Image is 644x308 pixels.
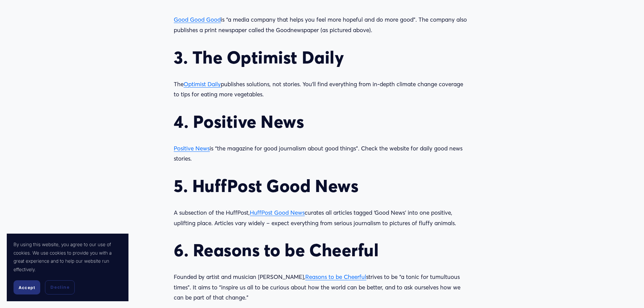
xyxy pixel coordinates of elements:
[250,209,305,216] a: HuffPost Good News
[174,111,470,132] h2: 4. Positive News
[174,175,470,196] h2: 5. HuffPost Good News
[174,208,470,228] p: A subsection of the HuffPost, curates all articles tagged ‘Good News’ into one positive, upliftin...
[14,280,40,294] button: Accept
[174,79,470,100] p: The publishes solutions, not stories. You’ll find everything from in-depth climate change coverag...
[14,240,122,274] p: By using this website, you agree to our use of cookies. We use cookies to provide you with a grea...
[174,16,221,23] a: Good Good Good
[19,285,35,290] span: Accept
[174,15,470,35] p: is “a media company that helps you feel more hopeful and do more good”. The company also publishe...
[50,284,69,290] span: Decline
[174,272,470,303] p: Founded by artist and musician [PERSON_NAME], strives to be “a tonic for tumultuous times”. It ai...
[174,145,210,152] a: Positive News
[305,273,366,280] a: Reasons to be Cheerful
[184,80,221,88] a: Optimist Daily
[174,143,470,164] p: is “the magazine for good journalism about good things”. Check the website for daily good news st...
[174,47,470,68] h2: 3. The Optimist Daily
[45,280,75,294] button: Decline
[7,234,128,301] section: Cookie banner
[174,240,470,260] h2: 6. Reasons to be Cheerful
